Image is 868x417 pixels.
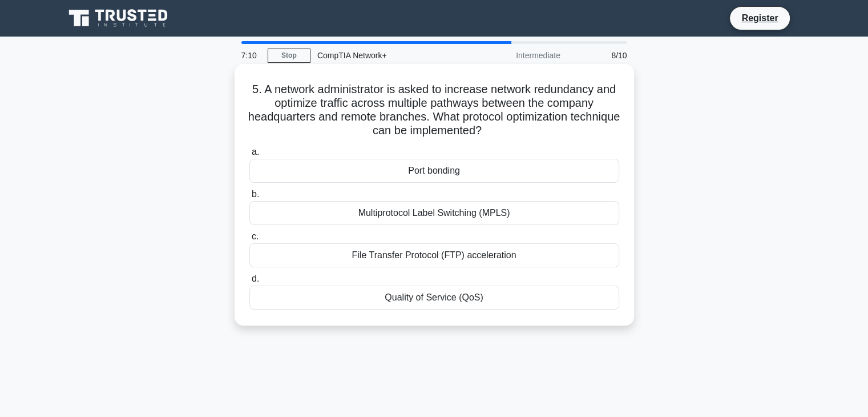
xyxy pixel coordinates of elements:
span: b. [252,189,259,199]
div: 7:10 [235,44,268,67]
span: a. [252,147,259,157]
div: 8/10 [567,44,634,67]
div: Quality of Service (QoS) [249,286,619,310]
span: c. [252,231,259,241]
div: Intermediate [467,44,567,67]
a: Register [734,11,785,25]
div: File Transfer Protocol (FTP) acceleration [249,243,619,267]
div: Multiprotocol Label Switching (MPLS) [249,201,619,225]
div: CompTIA Network+ [310,44,467,67]
span: d. [252,274,259,283]
h5: 5. A network administrator is asked to increase network redundancy and optimize traffic across mu... [248,82,620,138]
div: Port bonding [249,159,619,183]
a: Stop [268,49,310,63]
